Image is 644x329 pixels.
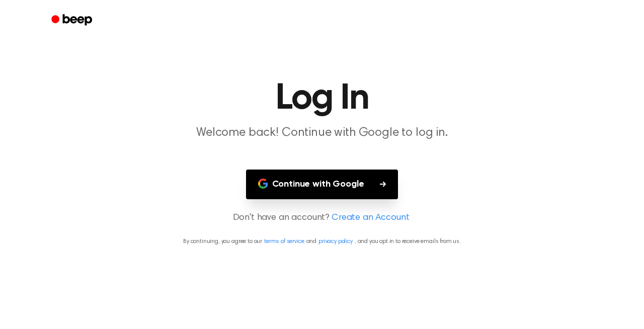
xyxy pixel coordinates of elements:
[318,238,353,244] a: privacy policy
[64,80,580,117] h1: Log In
[44,11,101,30] a: Beep
[332,211,409,225] a: Create an Account
[129,125,515,141] p: Welcome back! Continue with Google to log in.
[246,170,398,199] button: Continue with Google
[12,237,632,246] p: By continuing, you agree to our and , and you opt in to receive emails from us.
[12,211,632,225] p: Don't have an account?
[264,238,304,244] a: terms of service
